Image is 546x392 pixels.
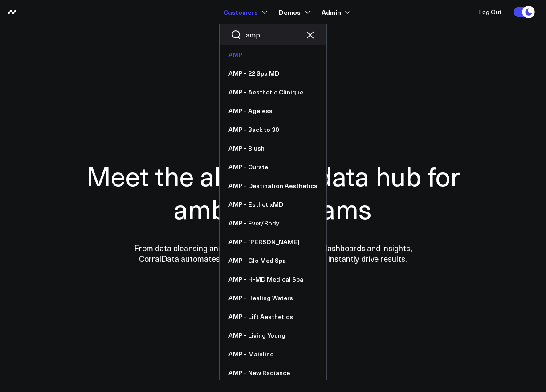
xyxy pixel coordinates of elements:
[246,30,300,40] input: Search customers input
[220,195,326,214] a: AMP - EsthetixMD
[220,363,326,382] a: AMP - New Radiance
[220,345,326,363] a: AMP - Mainline
[279,4,308,20] a: Demos
[115,243,431,264] p: From data cleansing and integration to personalized dashboards and insights, CorralData automates...
[224,4,265,20] a: Customers
[220,176,326,195] a: AMP - Destination Aesthetics
[220,83,326,102] a: AMP - Aesthetic Clinique
[220,158,326,176] a: AMP - Curate
[231,29,241,40] button: Search customers button
[220,64,326,83] a: AMP - 22 Spa MD
[55,159,491,225] h1: Meet the all-in-one data hub for ambitious teams
[220,289,326,307] a: AMP - Healing Waters
[220,102,326,120] a: AMP - Ageless
[220,120,326,139] a: AMP - Back to 30
[220,45,326,64] a: AMP
[220,307,326,326] a: AMP - Lift Aesthetics
[220,270,326,289] a: AMP - H-MD Medical Spa
[220,326,326,345] a: AMP - Living Young
[220,251,326,270] a: AMP - Glo Med Spa
[322,4,349,20] a: Admin
[220,233,326,251] a: AMP - [PERSON_NAME]
[220,139,326,158] a: AMP - Blush
[220,214,326,233] a: AMP - Ever/Body
[305,29,315,40] button: Clear search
